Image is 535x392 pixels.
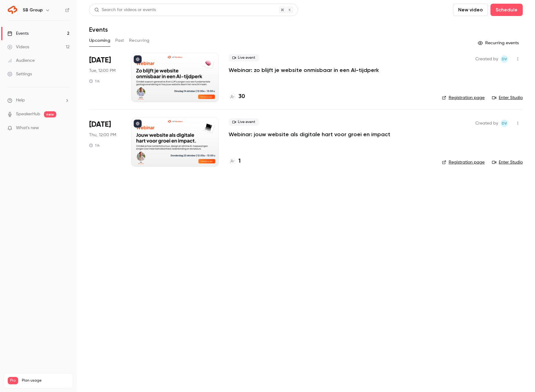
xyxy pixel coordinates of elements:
[7,97,69,104] li: help-dropdown-opener
[89,68,116,74] span: Tue, 12:00 PM
[89,120,111,129] span: [DATE]
[7,44,29,50] div: Videos
[89,117,121,166] div: Oct 23 Thu, 12:00 PM (Europe/Amsterdam)
[229,131,390,138] a: Webinar: jouw website als digitale hart voor groei en impact
[89,132,116,138] span: Thu, 12:00 PM
[229,93,245,101] a: 30
[23,7,43,13] h6: SB Group
[492,95,523,101] a: Enter Studio
[492,159,523,165] a: Enter Studio
[453,4,488,16] button: New video
[475,38,523,48] button: Recurring events
[502,120,507,127] span: Dv
[129,36,150,46] button: Recurring
[490,4,523,16] button: Schedule
[229,54,259,61] span: Live event
[89,36,110,46] button: Upcoming
[442,159,485,165] a: Registration page
[16,125,39,131] span: What's new
[475,55,498,63] span: Created by
[89,143,100,148] div: 1 h
[238,93,245,101] h4: 30
[7,30,29,37] div: Events
[7,57,35,64] div: Audience
[89,79,100,84] div: 1 h
[475,120,498,127] span: Created by
[7,71,32,77] div: Settings
[89,55,111,65] span: [DATE]
[16,97,25,104] span: Help
[8,377,18,384] span: Pro
[89,53,121,102] div: Oct 14 Tue, 12:00 PM (Europe/Amsterdam)
[94,7,156,13] div: Search for videos or events
[89,26,108,33] h1: Events
[44,111,56,117] span: new
[442,95,485,101] a: Registration page
[62,125,69,131] iframe: Noticeable Trigger
[16,111,40,117] a: SpeakerHub
[238,157,241,165] h4: 1
[502,55,507,63] span: Dv
[229,157,241,165] a: 1
[8,5,18,15] img: SB Group
[115,36,124,46] button: Past
[501,55,508,63] span: Dante van der heijden
[22,378,69,383] span: Plan usage
[229,118,259,126] span: Live event
[501,120,508,127] span: Dante van der heijden
[229,66,379,74] a: Webinar: zo blijft je website onmisbaar in een AI-tijdperk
